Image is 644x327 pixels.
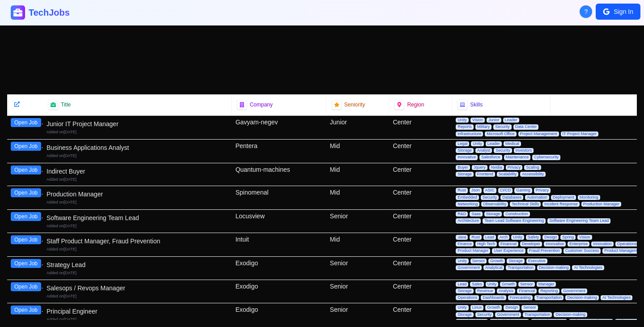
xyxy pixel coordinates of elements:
[521,305,538,310] span: Sensor
[456,212,468,217] span: R&D
[561,132,598,136] span: IT Project Manager
[344,101,365,108] span: Seniority
[456,218,481,223] span: Architecture
[481,202,508,207] span: Observability
[456,195,479,200] span: Embedded
[498,235,510,240] span: Arch
[326,163,390,186] div: Mid
[232,280,326,303] div: Exodigo
[47,119,228,128] div: Junior IT Project Manager
[507,259,525,263] span: Storage
[456,188,468,193] span: Rust
[456,295,479,300] span: Operations
[470,118,485,123] span: Vision
[493,124,512,129] span: Security
[11,259,41,268] button: Open Job
[565,295,599,300] span: Decision-making
[498,188,513,193] span: CI/CD
[470,305,484,310] span: Linux
[581,202,621,207] span: Production Manager
[456,312,474,317] span: Storage
[485,305,502,310] span: Growth
[47,200,228,205] div: Added on [DATE]
[585,7,588,16] span: ?
[232,186,326,209] div: Spinomenal
[11,235,41,244] button: Open Job
[470,212,483,217] span: Saas
[551,195,576,200] span: Deployment
[544,242,566,246] span: Innovative
[47,190,228,199] div: Production Manager
[503,118,519,123] span: Leader
[475,148,492,153] span: Analyst
[389,186,452,209] div: Center
[506,265,535,270] span: Transportation
[47,293,228,299] div: Added on [DATE]
[580,5,592,18] button: About Techjobs
[232,140,326,163] div: Pentera
[568,242,589,246] span: Enterprise
[389,210,452,233] div: Center
[508,295,533,300] span: Forecasting
[591,242,614,246] span: Innovation
[561,289,587,293] span: Government
[47,270,228,276] div: Added on [DATE]
[470,101,483,108] span: Skills
[232,233,326,256] div: Intuit
[481,295,506,300] span: Dashboards
[504,141,521,146] span: Medical
[11,282,41,291] button: Open Job
[470,259,487,263] span: Sensor
[11,166,41,174] button: Open Job
[577,235,592,240] span: Vision
[504,212,530,217] span: Construction
[456,265,482,270] span: Government
[389,233,452,256] div: Center
[11,212,41,221] button: Open Job
[47,307,228,316] div: Principal Engineer
[513,124,539,129] span: Data Center
[560,235,576,240] span: Spring
[486,282,499,287] span: Unity
[47,153,228,159] div: Added on [DATE]
[389,163,452,186] div: Center
[615,242,639,246] span: Operations
[494,148,512,153] span: Security
[456,124,474,129] span: Reports
[470,188,482,193] span: Json
[47,284,228,293] div: Salesops / Revops Manager
[47,143,228,152] div: Business Applications Analyst
[389,116,452,139] div: Center
[470,235,482,240] span: Rust
[47,167,228,176] div: Indirect Buyer
[520,172,546,177] span: Accessibility
[326,233,390,256] div: Mid
[569,319,613,324] span: Software Development
[326,140,390,163] div: Mid
[527,248,562,253] span: Fraud Prevention
[483,265,504,270] span: Analytical
[475,289,495,293] span: Revenue
[407,101,424,108] span: Region
[456,155,478,160] span: Innovative
[554,312,587,317] span: Decision-making
[456,118,469,123] span: Unity
[483,218,546,223] span: Team Lead Software Engineering
[389,140,452,163] div: Center
[47,260,228,269] div: Strategy Lead
[456,305,469,310] span: Unity
[47,246,228,252] div: Added on [DATE]
[326,280,390,303] div: Senior
[456,165,470,170] span: Buyer
[538,289,559,293] span: Reporting
[518,132,559,136] span: Project Management
[232,257,326,280] div: Exodigo
[500,195,523,200] span: Databases
[456,242,474,246] span: Finance
[47,317,228,323] div: Added on [DATE]
[504,305,520,310] span: Design
[47,129,228,135] div: Added on [DATE]
[481,195,499,200] span: Security
[470,282,484,287] span: Sales
[514,188,532,193] span: Gaming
